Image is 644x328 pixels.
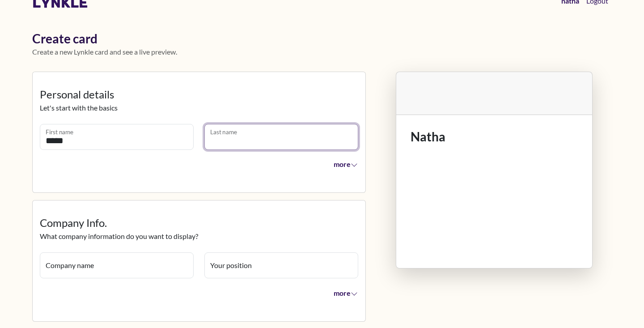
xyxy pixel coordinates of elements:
p: Let's start with the basics [40,102,358,113]
span: more [334,289,358,297]
legend: Company Info. [40,215,358,231]
h1: Natha [411,129,578,145]
div: Lynkle card preview [377,72,612,290]
p: Create a new Lynkle card and see a live preview. [32,47,612,57]
h1: Create card [32,31,612,47]
legend: Personal details [40,86,358,102]
button: more [328,284,358,302]
button: more [328,155,358,173]
span: more [334,160,358,168]
p: What company information do you want to display? [40,231,358,242]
